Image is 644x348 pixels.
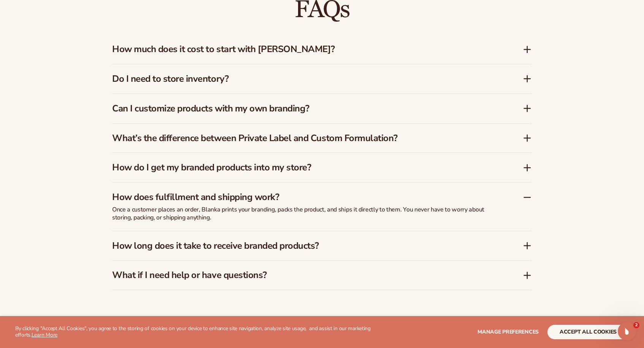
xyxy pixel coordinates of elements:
span: Manage preferences [477,328,539,335]
iframe: Intercom live chat [618,322,636,340]
p: Once a customer places an order, Blanka prints your branding, packs the product, and ships it dir... [112,206,492,222]
a: Learn More [32,331,57,338]
h3: How do I get my branded products into my store? [112,162,500,173]
button: accept all cookies [547,325,629,339]
p: By clicking "Accept All Cookies", you agree to the storing of cookies on your device to enhance s... [15,326,378,338]
h3: How does fulfillment and shipping work? [112,192,500,203]
span: 2 [633,322,639,328]
button: Manage preferences [477,325,539,339]
h3: What if I need help or have questions? [112,270,500,281]
h3: How much does it cost to start with [PERSON_NAME]? [112,44,500,55]
h3: Do I need to store inventory? [112,73,500,84]
h3: Can I customize products with my own branding? [112,103,500,114]
h3: How long does it take to receive branded products? [112,240,500,251]
h3: What’s the difference between Private Label and Custom Formulation? [112,133,500,144]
